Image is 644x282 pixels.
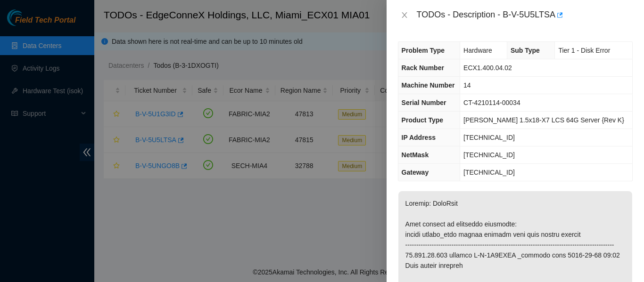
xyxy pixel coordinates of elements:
[511,47,540,54] span: Sub Type
[402,116,443,124] span: Product Type
[463,169,515,176] span: [TECHNICAL_ID]
[402,169,429,176] span: Gateway
[463,134,515,141] span: [TECHNICAL_ID]
[463,47,492,54] span: Hardware
[463,151,515,159] span: [TECHNICAL_ID]
[402,47,445,54] span: Problem Type
[398,11,411,20] button: Close
[402,64,444,72] span: Rack Number
[463,81,471,89] span: 14
[402,134,436,141] span: IP Address
[417,8,633,23] div: TODOs - Description - B-V-5U5LTSA
[402,99,446,106] span: Serial Number
[463,99,520,106] span: CT-4210114-00034
[402,81,455,89] span: Machine Number
[463,64,512,72] span: ECX1.400.04.02
[402,151,429,159] span: NetMask
[463,116,624,124] span: [PERSON_NAME] 1.5x18-X7 LCS 64G Server {Rev K}
[558,47,610,54] span: Tier 1 - Disk Error
[401,11,408,19] span: close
